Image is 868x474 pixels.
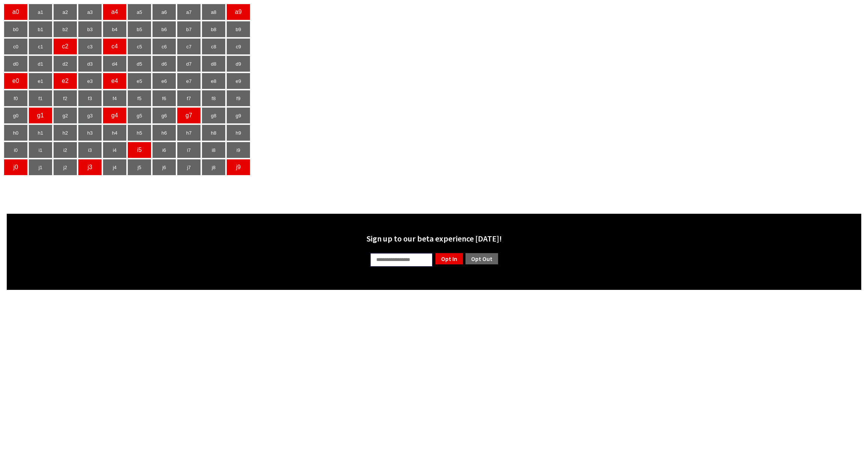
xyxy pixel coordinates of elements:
[53,124,77,141] td: h2
[4,107,28,124] td: g0
[127,38,151,55] td: c5
[28,73,52,89] td: e1
[103,73,127,89] td: e4
[53,4,77,20] td: a2
[177,55,201,72] td: d7
[11,233,857,244] div: Sign up to our beta experience [DATE]!
[177,21,201,37] td: b7
[4,73,28,89] td: e0
[177,73,201,89] td: e7
[78,21,102,37] td: b3
[4,4,28,20] td: a0
[78,90,102,106] td: f3
[4,142,28,158] td: i0
[202,21,226,37] td: b8
[103,107,127,124] td: g4
[28,159,52,175] td: j1
[202,124,226,141] td: h8
[28,4,52,20] td: a1
[53,21,77,37] td: b2
[177,90,201,106] td: f7
[202,142,226,158] td: i8
[152,90,176,106] td: f6
[226,21,250,37] td: b9
[127,55,151,72] td: d5
[78,4,102,20] td: a3
[202,38,226,55] td: c8
[53,55,77,72] td: d2
[78,73,102,89] td: e3
[152,38,176,55] td: c6
[202,90,226,106] td: f8
[226,142,250,158] td: i9
[4,159,28,175] td: j0
[127,4,151,20] td: a5
[78,107,102,124] td: g3
[103,21,127,37] td: b4
[152,73,176,89] td: e6
[103,159,127,175] td: j4
[202,159,226,175] td: j8
[152,159,176,175] td: j6
[127,142,151,158] td: i5
[78,55,102,72] td: d3
[202,73,226,89] td: e8
[435,252,464,265] a: Opt In
[78,142,102,158] td: i3
[226,38,250,55] td: c9
[226,4,250,20] td: a9
[127,159,151,175] td: j5
[4,124,28,141] td: h0
[465,252,499,265] a: Opt Out
[4,55,28,72] td: d0
[53,107,77,124] td: g2
[28,142,52,158] td: i1
[226,73,250,89] td: e9
[202,55,226,72] td: d8
[127,21,151,37] td: b5
[103,55,127,72] td: d4
[28,21,52,37] td: b1
[103,124,127,141] td: h4
[53,159,77,175] td: j2
[177,4,201,20] td: a7
[226,107,250,124] td: g9
[103,4,127,20] td: a4
[28,55,52,72] td: d1
[226,90,250,106] td: f9
[127,124,151,141] td: h5
[28,124,52,141] td: h1
[53,90,77,106] td: f2
[127,107,151,124] td: g5
[103,90,127,106] td: f4
[4,90,28,106] td: f0
[152,107,176,124] td: g6
[103,38,127,55] td: c4
[28,38,52,55] td: c1
[152,21,176,37] td: b6
[4,21,28,37] td: b0
[78,159,102,175] td: j3
[53,73,77,89] td: e2
[177,124,201,141] td: h7
[53,142,77,158] td: i2
[177,142,201,158] td: i7
[103,142,127,158] td: i4
[28,90,52,106] td: f1
[226,124,250,141] td: h9
[202,4,226,20] td: a8
[28,107,52,124] td: g1
[4,38,28,55] td: c0
[177,38,201,55] td: c7
[78,38,102,55] td: c3
[177,159,201,175] td: j7
[127,90,151,106] td: f5
[127,73,151,89] td: e5
[226,159,250,175] td: j9
[78,124,102,141] td: h3
[152,124,176,141] td: h6
[177,107,201,124] td: g7
[53,38,77,55] td: c2
[226,55,250,72] td: d9
[152,142,176,158] td: i6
